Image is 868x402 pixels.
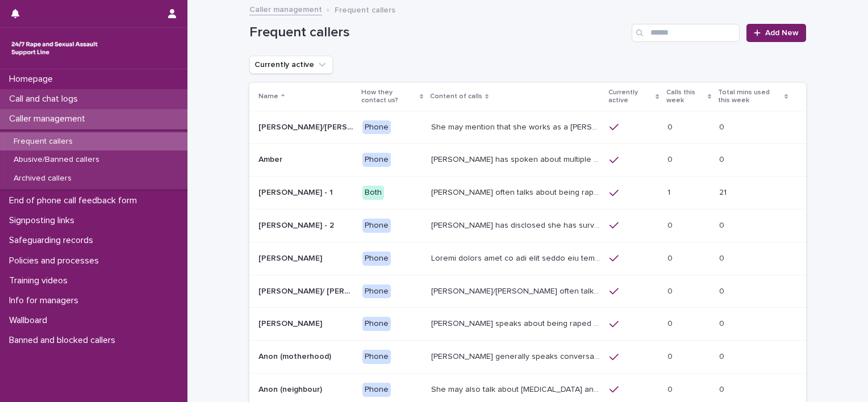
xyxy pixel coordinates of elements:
p: Frequent callers [5,137,82,146]
p: 0 [667,284,675,296]
input: Search [632,24,740,42]
p: [PERSON_NAME] [258,317,324,329]
tr: [PERSON_NAME]/[PERSON_NAME] (Anon/'I don't know'/'I can't remember')[PERSON_NAME]/[PERSON_NAME] (... [249,111,806,144]
p: Call and chat logs [5,94,87,104]
p: She may mention that she works as a Nanny, looking after two children. Abbie / Emily has let us k... [431,120,603,132]
p: Andrew shared that he has been raped and beaten by a group of men in or near his home twice withi... [431,252,603,263]
p: 0 [719,120,727,132]
p: 0 [719,219,727,231]
p: Amy has disclosed she has survived two rapes, one in the UK and the other in Australia in 2013. S... [431,219,603,231]
p: 0 [719,317,727,329]
p: Amber has spoken about multiple experiences of sexual abuse. Amber told us she is now 18 (as of 0... [431,153,603,165]
div: Phone [362,383,391,397]
p: 0 [719,284,727,296]
p: 0 [667,317,675,329]
p: 0 [667,120,675,132]
p: Abbie/Emily (Anon/'I don't know'/'I can't remember') [258,120,356,132]
tr: [PERSON_NAME][PERSON_NAME] PhoneLoremi dolors amet co adi elit seddo eiu tempor in u labor et dol... [249,242,806,275]
p: 1 [667,186,673,198]
tr: [PERSON_NAME]/ [PERSON_NAME][PERSON_NAME]/ [PERSON_NAME] Phone[PERSON_NAME]/[PERSON_NAME] often t... [249,275,806,308]
p: Amber [258,153,285,165]
p: Name [258,90,278,103]
p: 0 [667,219,675,231]
p: Wallboard [5,315,56,326]
div: Phone [362,317,391,331]
p: Safeguarding records [5,235,102,246]
button: Currently active [249,56,333,74]
tr: [PERSON_NAME][PERSON_NAME] Phone[PERSON_NAME] speaks about being raped and abused by the police a... [249,308,806,341]
p: Anon (neighbour) [258,383,324,395]
p: Currently active [608,86,653,107]
a: Add New [746,24,806,42]
tr: AmberAmber Phone[PERSON_NAME] has spoken about multiple experiences of [MEDICAL_DATA]. [PERSON_NA... [249,144,806,177]
p: Caller generally speaks conversationally about many different things in her life and rarely speak... [431,350,603,362]
p: Frequent callers [335,3,395,15]
p: Signposting links [5,215,84,226]
p: 21 [719,186,729,198]
p: Caller management [5,114,94,124]
tr: [PERSON_NAME] - 2[PERSON_NAME] - 2 Phone[PERSON_NAME] has disclosed she has survived two rapes, o... [249,209,806,242]
p: Info for managers [5,295,87,306]
p: Caller speaks about being raped and abused by the police and her ex-husband of 20 years. She has ... [431,317,603,329]
p: Anna/Emma often talks about being raped at gunpoint at the age of 13/14 by her ex-partner, aged 1... [431,284,603,296]
p: Banned and blocked callers [5,335,124,346]
p: 0 [719,153,727,165]
p: Total mins used this week [718,86,782,107]
p: 0 [667,252,675,263]
p: She may also talk about child sexual abuse and about currently being physically disabled. She has... [431,383,603,395]
p: Homepage [5,74,62,85]
p: [PERSON_NAME] - 2 [258,219,336,231]
div: Phone [362,252,391,266]
p: 0 [667,383,675,395]
img: rhQMoQhaT3yELyF149Cw [9,37,100,60]
p: 0 [719,252,727,263]
p: [PERSON_NAME]/ [PERSON_NAME] [258,284,356,296]
div: Phone [362,219,391,233]
p: Calls this week [666,86,705,107]
p: Abusive/Banned callers [5,155,108,165]
div: Phone [362,120,391,135]
p: Training videos [5,275,77,286]
div: Phone [362,350,391,364]
p: 0 [719,350,727,362]
p: 0 [667,153,675,165]
p: 0 [667,350,675,362]
h1: Frequent callers [249,24,627,41]
div: Phone [362,153,391,167]
a: Caller management [249,2,322,15]
p: Content of calls [430,90,482,103]
p: 0 [719,383,727,395]
p: Archived callers [5,174,81,183]
p: Policies and processes [5,256,108,266]
p: End of phone call feedback form [5,195,146,206]
p: [PERSON_NAME] - 1 [258,186,335,198]
tr: [PERSON_NAME] - 1[PERSON_NAME] - 1 Both[PERSON_NAME] often talks about being raped a night before... [249,177,806,210]
div: Both [362,186,384,200]
p: Amy often talks about being raped a night before or 2 weeks ago or a month ago. She also makes re... [431,186,603,198]
div: Phone [362,284,391,299]
span: Add New [765,29,799,37]
p: [PERSON_NAME] [258,252,324,263]
p: How they contact us? [361,86,417,107]
tr: Anon (motherhood)Anon (motherhood) Phone[PERSON_NAME] generally speaks conversationally about man... [249,341,806,374]
p: Anon (motherhood) [258,350,333,362]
